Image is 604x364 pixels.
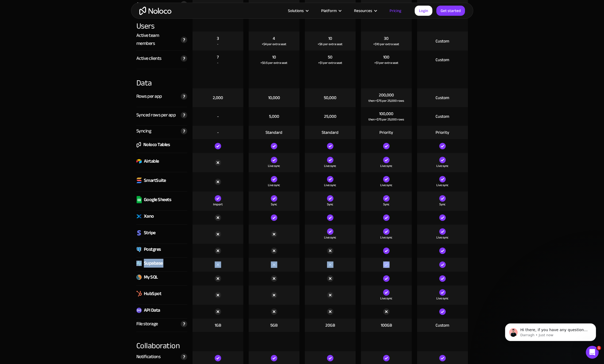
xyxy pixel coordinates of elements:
div: Sync [383,202,389,207]
div: Custom [436,95,449,101]
div: 100 [383,54,389,60]
div: SmartSuite [144,177,166,185]
div: Live sync [268,163,280,169]
div: - [217,60,218,65]
div: Priority [379,130,393,135]
div: Stripe [144,229,156,237]
div: 2,000 [213,95,223,101]
div: 25,000 [324,113,336,119]
a: home [139,7,171,15]
a: Login [415,6,432,16]
div: Google Sheets [144,196,171,204]
div: API Data [144,306,160,314]
a: Get started [436,6,465,16]
div: Notifications [136,353,161,361]
div: Standard [322,130,338,135]
div: - [217,130,219,135]
div: Live sync [436,163,448,169]
div: then +$75 per 25,000 rows [368,98,404,103]
div: then +$75 per 25,000 rows [368,117,404,122]
div: Priority [436,130,449,135]
div: 10 [328,36,332,41]
div: HubSpot [144,290,161,298]
div: Live sync [324,163,336,169]
div: Sync [439,202,445,207]
div: +$0.5 per extra seat [260,60,287,65]
div: Platform [314,7,347,14]
div: Platform [321,7,337,14]
div: Resources [347,7,383,14]
div: +$1 per extra seat [318,60,342,65]
div: 30 [384,36,388,41]
div: 100GB [381,322,392,328]
div: 3 [217,36,219,41]
div: Live sync [324,182,336,188]
div: Live sync [380,235,392,240]
div: Airtable [144,157,159,165]
div: Live sync [268,182,280,188]
div: Solutions [281,7,314,14]
div: 20GB [325,322,335,328]
div: 10 [272,54,276,60]
span: 1 [597,346,601,350]
div: Sync [327,202,333,207]
div: +$6 per extra seat [318,41,343,47]
div: Live sync [380,296,392,301]
div: 7 [217,54,219,60]
div: Noloco Tables [143,141,170,149]
div: Supabase [144,259,163,267]
div: Active team members [136,32,178,48]
div: Solutions [288,7,304,14]
div: File storage [136,320,158,328]
a: Pricing [383,7,408,14]
div: Live sync [380,182,392,188]
div: Users [136,12,187,32]
div: +$4 per extra seat [262,41,286,47]
div: 10,000 [268,95,280,101]
div: 5GB [270,322,278,328]
div: Custom [436,38,449,44]
div: - [217,41,218,47]
div: Sync [271,202,277,207]
div: +$10 per extra seat [373,41,399,47]
div: Resources [354,7,372,14]
div: Standard [266,130,282,135]
div: Postgres [144,245,161,253]
div: Live sync [436,296,448,301]
div: Custom [436,113,449,119]
div: Collaboration [136,332,187,351]
div: Custom [436,322,449,328]
div: Active clients [136,54,161,62]
iframe: Intercom live chat [586,346,599,359]
div: - [217,113,219,119]
div: Syncing [136,127,151,135]
div: 1GB [215,322,221,328]
div: Rows per app [136,92,162,100]
div: 200,000 [379,92,394,98]
div: Live sync [324,235,336,240]
div: Import [213,202,223,207]
div: Custom [436,57,449,63]
div: 50,000 [324,95,336,101]
div: Live sync [436,235,448,240]
div: Data [136,69,187,88]
div: 5,000 [269,113,279,119]
div: 100,000 [379,111,393,117]
div: 4 [273,36,275,41]
div: My SQL [144,273,158,281]
div: 50 [328,54,332,60]
div: Xano [144,212,154,220]
div: Synced rows per app [136,111,176,119]
div: Live sync [380,163,392,169]
div: +$1 per extra seat [374,60,398,65]
iframe: Intercom notifications message [497,312,604,350]
div: Live sync [436,182,448,188]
